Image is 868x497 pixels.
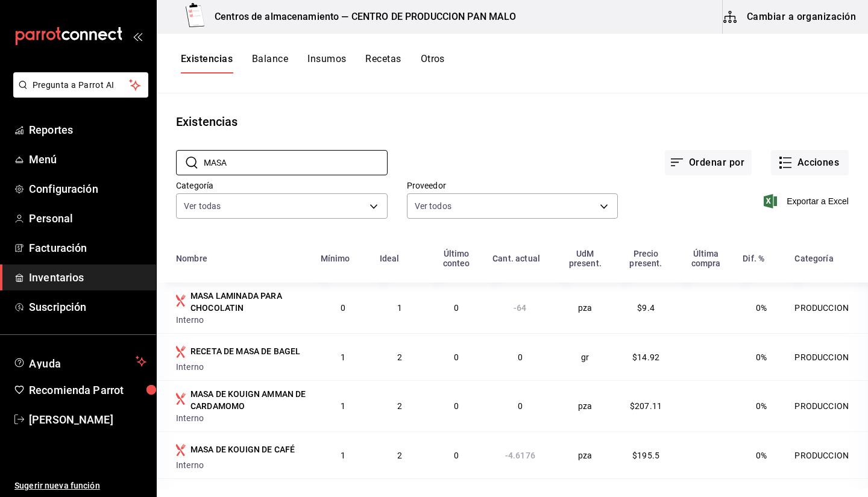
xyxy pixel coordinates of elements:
svg: Insumo producido [176,444,186,456]
div: Cant. actual [492,254,540,263]
span: 1 [397,303,402,313]
div: Interno [176,361,306,373]
span: Ver todos [415,200,451,212]
button: Acciones [771,150,849,175]
td: PRODUCCION [787,283,868,333]
div: Interno [176,459,306,471]
div: Interno [176,412,306,424]
span: 0% [756,451,767,460]
span: Pregunta a Parrot AI [33,79,130,92]
span: Inventarios [29,269,146,286]
td: PRODUCCION [787,431,868,478]
svg: Insumo producido [176,346,186,358]
span: 0 [518,401,523,411]
span: 0 [341,303,345,313]
div: MASA LAMINADA PARA CHOCOLATIN [190,290,306,314]
span: Ayuda [29,354,131,369]
span: Configuración [29,181,146,197]
div: Última compra [684,249,728,268]
span: $14.92 [632,352,659,362]
span: 0 [454,303,459,313]
button: Recetas [365,53,401,73]
div: Ideal [380,254,400,263]
button: Otros [421,53,445,73]
div: MASA DE KOUIGN DE CAFÉ [190,443,295,455]
span: Facturación [29,240,146,256]
span: Menú [29,151,146,167]
span: 1 [341,451,345,460]
td: pza [555,380,615,431]
span: 1 [341,352,345,362]
span: 0% [756,352,767,362]
div: MASA DE KOUIGN AMMAN DE CARDAMOMO [190,388,306,412]
button: Pregunta a Parrot AI [13,72,148,98]
div: Nombre [176,254,207,263]
span: 0% [756,303,767,313]
td: pza [555,283,615,333]
div: Existencias [176,113,237,131]
div: Interno [176,314,306,326]
a: Pregunta a Parrot AI [8,87,148,100]
span: Personal [29,210,146,227]
button: Ordenar por [665,150,752,175]
span: $195.5 [632,451,659,460]
span: 0 [454,352,459,362]
span: Recomienda Parrot [29,382,146,398]
span: 2 [397,451,402,460]
span: Ver todas [184,200,221,212]
div: Precio present. [623,249,669,268]
button: open_drawer_menu [133,31,142,41]
span: $207.11 [630,401,662,411]
td: PRODUCCION [787,380,868,431]
div: Dif. % [743,254,764,263]
span: -4.6176 [505,451,535,460]
input: Buscar nombre de insumo [204,151,388,175]
label: Categoría [176,181,388,190]
span: 0 [454,451,459,460]
div: RECETA DE MASA DE BAGEL [190,345,300,357]
div: navigation tabs [181,53,445,73]
label: Proveedor [407,181,618,190]
button: Balance [252,53,288,73]
span: Suscripción [29,299,146,315]
span: Reportes [29,122,146,138]
div: Último conteo [435,249,478,268]
div: Mínimo [321,254,350,263]
button: Exportar a Excel [766,194,849,208]
td: pza [555,431,615,478]
button: Insumos [307,53,346,73]
td: PRODUCCION [787,333,868,380]
span: 0 [518,352,523,362]
div: Categoría [794,254,833,263]
svg: Insumo producido [176,295,186,307]
button: Existencias [181,53,233,73]
span: [PERSON_NAME] [29,411,146,428]
svg: Insumo producido [176,393,186,405]
span: 1 [341,401,345,411]
span: 0% [756,401,767,411]
td: gr [555,333,615,380]
span: 2 [397,352,402,362]
span: 2 [397,401,402,411]
h3: Centros de almacenamiento — CENTRO DE PRODUCCION PAN MALO [205,10,517,24]
span: 0 [454,401,459,411]
span: Sugerir nueva función [14,480,146,492]
span: $9.4 [637,303,655,313]
div: UdM present. [562,249,608,268]
span: -64 [514,303,526,313]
